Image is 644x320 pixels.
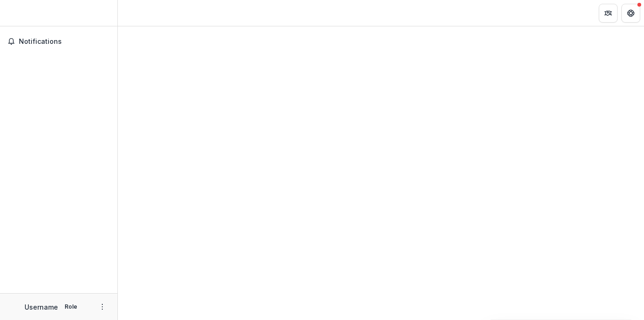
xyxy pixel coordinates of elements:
p: Username [25,302,58,312]
span: Notifications [19,38,110,46]
button: Partners [599,4,618,23]
button: More [97,301,108,312]
button: Get Help [621,4,640,23]
button: Notifications [4,34,114,49]
p: Role [62,303,80,311]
